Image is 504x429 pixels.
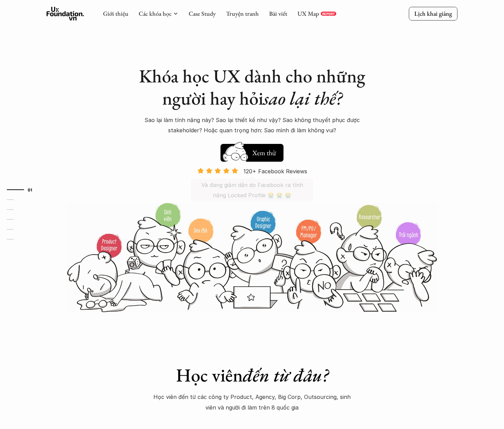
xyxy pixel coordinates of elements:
[191,167,313,202] a: 120+ Facebook ReviewsVà đang giảm dần do Facebook ra tính năng Locked Profile 😭 😭 😭
[28,187,33,192] strong: 01
[243,363,328,387] em: đến từ đâu?
[7,186,39,194] a: 01
[220,140,283,162] a: Xem thử
[103,10,128,17] a: Giới thiệu
[139,10,172,17] a: Các khóa học
[132,115,372,136] p: Sao lại làm tính năng này? Sao lại thiết kế như vậy? Sao không thuyết phục được stakeholder? Hoặc...
[269,10,287,17] a: Bài viết
[322,12,335,16] p: REPORT
[298,10,319,17] a: UX Map
[132,65,372,109] h1: Khóa học UX dành cho những người hay hỏi
[226,10,259,17] a: Truyện tranh
[132,364,372,386] h1: Học viên
[198,180,306,201] p: Và đang giảm dần do Facebook ra tính năng Locked Profile 😭 😭 😭
[409,7,457,20] a: Lịch khai giảng
[243,166,307,176] p: 120+ Facebook Reviews
[251,148,277,158] h5: Xem thử
[263,86,342,110] em: sao lại thế?
[321,12,336,16] a: REPORT
[414,10,452,17] p: Lịch khai giảng
[149,392,355,413] p: Học viên đến từ các công ty Product, Agency, Big Corp, Outsourcing, sinh viên và người đi làm trê...
[189,10,216,17] a: Case Study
